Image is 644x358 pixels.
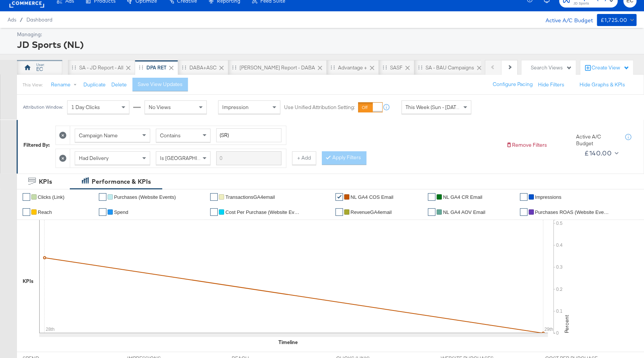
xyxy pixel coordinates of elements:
span: Impression [222,104,249,111]
button: Duplicate [83,81,106,88]
div: KPIs [39,177,52,186]
a: ✔ [335,193,343,201]
button: Remove Filters [506,141,547,149]
div: DABA+ASC [189,64,217,71]
input: Enter a search term [216,128,281,142]
div: EC [36,66,43,73]
div: Create View [592,64,629,72]
button: £1,725.00 [597,14,636,26]
div: Drag to reorder tab [383,65,387,69]
div: [PERSON_NAME] Report - DABA [240,64,315,71]
a: ✔ [99,193,106,201]
a: ✔ [210,193,218,201]
button: + Add [292,151,316,165]
button: Configure Pacing [487,78,538,91]
span: Impressions [535,194,561,200]
span: RevenueGA4email [350,209,392,215]
span: / [16,17,26,23]
span: Purchases (Website Events) [114,194,176,200]
a: ✔ [428,193,435,201]
span: Spend [114,209,128,215]
span: Ads [8,17,16,23]
span: No Views [149,104,171,111]
div: Managing: [17,31,635,38]
a: ✔ [335,208,343,216]
a: ✔ [428,208,435,216]
div: Drag to reorder tab [232,65,236,69]
span: NL GA4 AOV Email [443,209,485,215]
span: This Week (Sun - [DATE]) [406,104,462,111]
div: £140.00 [584,148,612,159]
span: TransactionsGA4email [225,194,275,200]
div: Drag to reorder tab [182,65,186,69]
a: ✔ [520,208,527,216]
div: JD Sports (NL) [17,38,635,51]
span: 1 Day Clicks [71,104,100,111]
text: Percent [563,315,570,333]
button: Hide Filters [538,81,564,88]
span: Purchases ROAS (Website Events) [535,209,610,215]
div: Search Views [531,64,572,71]
span: Had Delivery [79,155,109,161]
div: Active A/C Budget [576,133,618,147]
label: Use Unified Attribution Setting: [284,104,355,111]
div: SA - BAU Campaigns [426,64,474,71]
div: This View: [23,82,43,88]
a: ✔ [210,208,218,216]
div: SASF [390,64,403,71]
span: Campaign Name [79,132,118,139]
div: Drag to reorder tab [418,65,422,69]
span: JD Sports [573,1,607,7]
span: NL GA4 CR Email [443,194,482,200]
span: Clicks (Link) [38,194,65,200]
a: ✔ [23,208,30,216]
a: ✔ [520,193,527,201]
button: £140.00 [581,147,620,159]
div: Performance & KPIs [92,177,151,186]
div: KPIs [23,278,34,285]
button: Rename [46,78,85,92]
button: Hide Graphs & KPIs [579,81,625,88]
div: SA - JD Report - All [79,64,123,71]
a: ✔ [99,208,106,216]
div: Timeline [278,339,298,346]
div: £1,725.00 [601,15,627,25]
div: Drag to reorder tab [72,65,76,69]
span: Reach [38,209,52,215]
span: Cost Per Purchase (Website Events) [225,209,301,215]
div: Filtered By: [23,141,50,149]
div: Active A/C Budget [538,14,593,25]
span: Is [GEOGRAPHIC_DATA] [160,155,218,161]
input: Enter a search term [216,151,281,165]
a: Dashboard [26,17,52,23]
div: Advantage + [338,64,367,71]
div: Drag to reorder tab [330,65,335,69]
span: NL GA4 COS Email [350,194,393,200]
span: Contains [160,132,181,139]
div: Attribution Window: [23,104,63,110]
button: Delete [111,81,127,88]
a: ✔ [23,193,30,201]
div: DPA RET [146,64,166,71]
div: Drag to reorder tab [139,65,143,69]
